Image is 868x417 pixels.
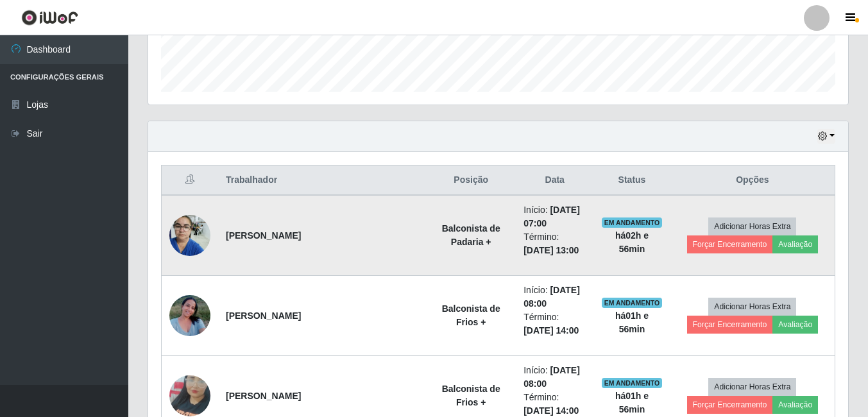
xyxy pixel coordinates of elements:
[523,325,579,336] time: [DATE] 14:00
[615,230,649,254] strong: há 02 h e 56 min
[687,235,773,253] button: Forçar Encerramento
[226,230,301,241] strong: [PERSON_NAME]
[169,288,210,343] img: 1711583499693.jpeg
[523,284,586,311] li: Início:
[523,230,586,257] li: Término:
[523,365,580,389] time: [DATE] 08:00
[772,316,818,334] button: Avaliação
[615,311,649,334] strong: há 01 h e 56 min
[708,217,796,235] button: Adicionar Horas Extra
[21,10,78,26] img: CoreUI Logo
[687,396,773,414] button: Forçar Encerramento
[169,208,210,262] img: 1747872816580.jpeg
[602,217,663,228] span: EM ANDAMENTO
[218,166,426,196] th: Trabalhador
[523,285,580,309] time: [DATE] 08:00
[772,235,818,253] button: Avaliação
[523,205,580,228] time: [DATE] 07:00
[593,166,670,196] th: Status
[602,298,663,308] span: EM ANDAMENTO
[426,166,516,196] th: Posição
[523,405,579,416] time: [DATE] 14:00
[687,316,773,334] button: Forçar Encerramento
[670,166,835,196] th: Opções
[226,311,301,321] strong: [PERSON_NAME]
[708,378,796,396] button: Adicionar Horas Extra
[615,391,649,414] strong: há 01 h e 56 min
[708,298,796,316] button: Adicionar Horas Extra
[602,378,663,388] span: EM ANDAMENTO
[772,396,818,414] button: Avaliação
[523,364,586,391] li: Início:
[442,223,500,247] strong: Balconista de Padaria +
[516,166,593,196] th: Data
[226,391,301,401] strong: [PERSON_NAME]
[523,245,579,255] time: [DATE] 13:00
[523,203,586,230] li: Início:
[523,311,586,337] li: Término:
[442,303,500,327] strong: Balconista de Frios +
[442,384,500,407] strong: Balconista de Frios +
